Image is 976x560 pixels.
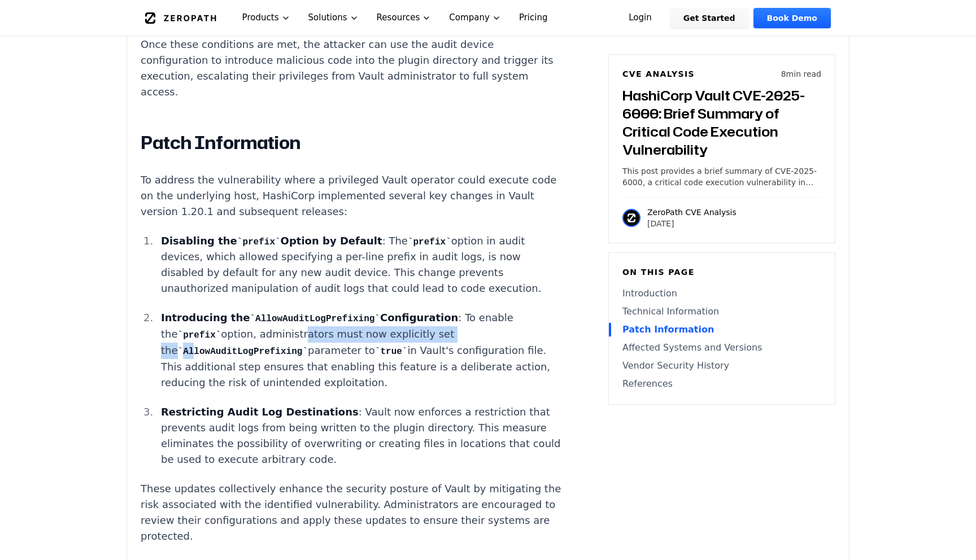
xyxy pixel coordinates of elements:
img: ZeroPath CVE Analysis [622,209,640,227]
p: ZeroPath CVE Analysis [647,207,737,218]
a: Get Started [670,8,749,28]
p: These updates collectively enhance the security posture of Vault by mitigating the risk associate... [141,481,561,544]
code: prefix [237,237,281,247]
a: Login [615,8,665,28]
code: prefix [178,330,221,340]
p: 8 min read [781,68,821,80]
strong: Disabling the Option by Default [161,235,382,247]
p: To address the vulnerability where a privileged Vault operator could execute code on the underlyi... [141,172,561,220]
p: This post provides a brief summary of CVE-2025-6000, a critical code execution vulnerability in H... [622,165,821,188]
h6: On this page [622,266,821,278]
a: Technical Information [622,305,821,318]
code: AllowAuditLogPrefixing [178,347,308,357]
strong: Introducing the Configuration [161,312,458,323]
p: : To enable the option, administrators must now explicitly set the parameter to in Vault's config... [161,310,561,391]
a: Vendor Security History [622,359,821,373]
p: : Vault now enforces a restriction that prevents audit logs from being written to the plugin dire... [161,404,561,467]
h3: HashiCorp Vault CVE-2025-6000: Brief Summary of Critical Code Execution Vulnerability [622,86,821,159]
a: Introduction [622,287,821,300]
a: Affected Systems and Versions [622,341,821,355]
code: prefix [408,237,451,247]
p: : The option in audit devices, which allowed specifying a per-line prefix in audit logs, is now d... [161,233,561,297]
a: Book Demo [753,8,831,28]
h2: Patch Information [141,132,561,154]
p: [DATE] [647,218,737,229]
p: Once these conditions are met, the attacker can use the audit device configuration to introduce m... [141,37,561,100]
code: AllowAuditLogPrefixing [250,314,380,324]
h6: CVE Analysis [622,68,695,80]
a: References [622,377,821,391]
code: true [375,347,408,357]
a: Patch Information [622,323,821,336]
strong: Restricting Audit Log Destinations [161,406,359,418]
